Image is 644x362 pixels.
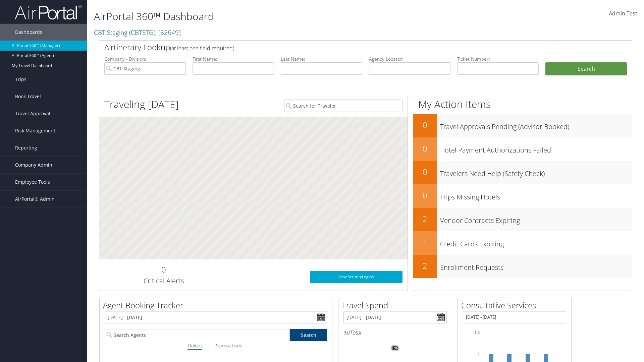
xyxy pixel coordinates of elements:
h3: Enrollment Requests [440,259,632,272]
a: Admin Test [609,3,637,24]
span: $0 [343,329,350,336]
a: Search [290,329,327,341]
h2: Agent Booking Tracker [103,300,332,311]
span: AirPortal® Admin [15,191,55,207]
a: 0Hotel Payment Authorizations Failed [413,137,632,161]
span: Risk Management [15,122,55,139]
span: Admin Test [609,10,637,17]
h2: 0 [413,143,437,154]
tspan: 1 [478,352,480,356]
span: Book Travel [15,88,41,105]
h2: 1 [413,237,437,248]
a: View SecurityLogic® [310,271,402,283]
h3: Credit Cards Expiring [440,236,632,249]
span: Company Admin [15,157,52,173]
span: (at least one field required) [170,45,234,52]
label: Last Name: [281,56,362,62]
span: Trips [15,71,26,88]
label: Agency Locator: [369,56,450,62]
tspan: 1.5 [475,330,480,335]
a: 2Vendor Contracts Expiring [413,208,632,231]
h3: Travel Approvals Pending (Advisor Booked) [440,119,632,131]
h6: Total [343,329,447,336]
a: 0Trips Missing Hotels [413,184,632,208]
button: Search [545,62,627,76]
label: Company - Division: [104,56,186,62]
h1: AirPortal 360™ Dashboard [94,9,456,23]
h2: Travel Spend [342,300,452,311]
i: Transactions [215,342,241,349]
tspan: 0% [392,346,398,350]
label: Ticket Number: [457,56,539,62]
span: ( CBTSTG ) [129,28,155,37]
h2: 2 [413,260,437,271]
i: Dollars [187,342,202,349]
h2: Consultative Services [461,300,571,311]
a: CBT Staging [94,28,181,37]
a: 0Travel Approvals Pending (Advisor Booked) [413,114,632,137]
input: Search Agents [105,329,290,341]
h3: Trips Missing Hotels [440,189,632,202]
h3: Critical Alerts [104,276,223,286]
h3: Travelers Need Help (Safety Check) [440,166,632,178]
h2: 0 [413,166,437,178]
h3: Vendor Contracts Expiring [440,213,632,225]
span: Employee Tools [15,174,50,190]
a: 2Enrollment Requests [413,255,632,278]
img: airportal-logo.png [15,4,82,20]
h2: Airtinerary Lookup [104,42,583,53]
span: Reporting [15,139,37,156]
h1: My Action Items [413,97,632,111]
h2: 2 [413,213,437,225]
h2: 0 [413,119,437,131]
label: First Name: [193,56,274,62]
span: , [ 32649 ] [155,28,181,37]
h2: 0 [104,264,223,275]
input: Search for Traveler [284,100,402,112]
span: Travel Approval [15,105,50,122]
a: 1Credit Cards Expiring [413,231,632,255]
div: | [105,341,327,350]
h2: 0 [413,190,437,201]
h3: Hotel Payment Authorizations Failed [440,142,632,155]
a: 0Travelers Need Help (Safety Check) [413,161,632,184]
h1: Traveling [DATE] [104,97,179,111]
span: Dashboards [15,24,42,41]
